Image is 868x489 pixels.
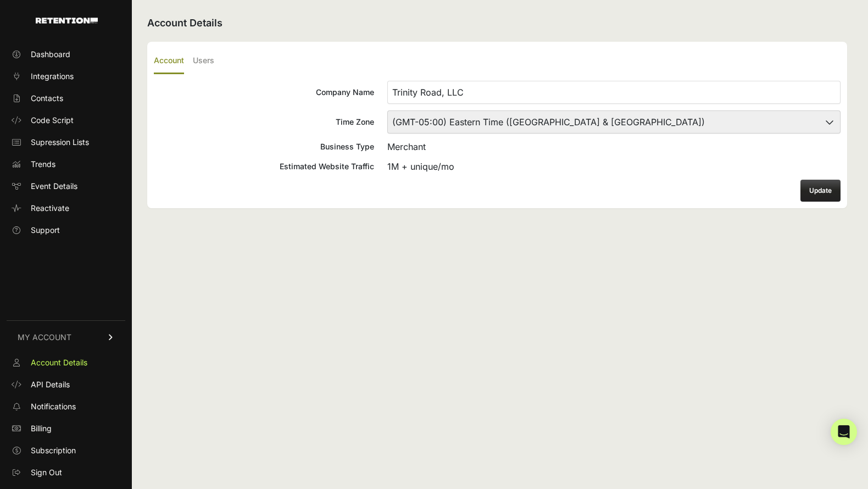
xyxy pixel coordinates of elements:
[31,49,70,60] span: Dashboard
[154,161,374,172] div: Estimated Website Traffic
[31,401,76,412] span: Notifications
[7,420,125,437] a: Billing
[7,354,125,371] a: Account Details
[154,87,374,98] div: Company Name
[387,140,841,153] div: Merchant
[7,90,125,107] a: Contacts
[154,48,184,74] label: Account
[31,467,62,478] span: Sign Out
[387,81,841,104] input: Company Name
[31,93,63,104] span: Contacts
[7,177,125,195] a: Event Details
[7,320,125,354] a: MY ACCOUNT
[31,71,74,82] span: Integrations
[31,225,60,236] span: Support
[7,221,125,239] a: Support
[154,141,374,152] div: Business Type
[7,464,125,481] a: Sign Out
[7,442,125,459] a: Subscription
[387,160,841,173] div: 1M + unique/mo
[31,445,76,456] span: Subscription
[7,398,125,415] a: Notifications
[31,159,55,170] span: Trends
[18,332,71,343] span: MY ACCOUNT
[31,423,52,434] span: Billing
[7,68,125,85] a: Integrations
[31,115,74,126] span: Code Script
[7,199,125,217] a: Reactivate
[7,155,125,173] a: Trends
[31,379,70,390] span: API Details
[7,112,125,129] a: Code Script
[31,357,87,368] span: Account Details
[800,180,841,202] button: Update
[31,181,77,192] span: Event Details
[36,18,98,24] img: Retention.com
[387,110,841,134] select: Time Zone
[31,203,69,214] span: Reactivate
[7,46,125,63] a: Dashboard
[831,419,857,445] div: Open Intercom Messenger
[7,134,125,151] a: Supression Lists
[31,137,89,148] span: Supression Lists
[193,48,214,74] label: Users
[147,15,847,31] h2: Account Details
[154,116,374,127] div: Time Zone
[7,376,125,393] a: API Details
